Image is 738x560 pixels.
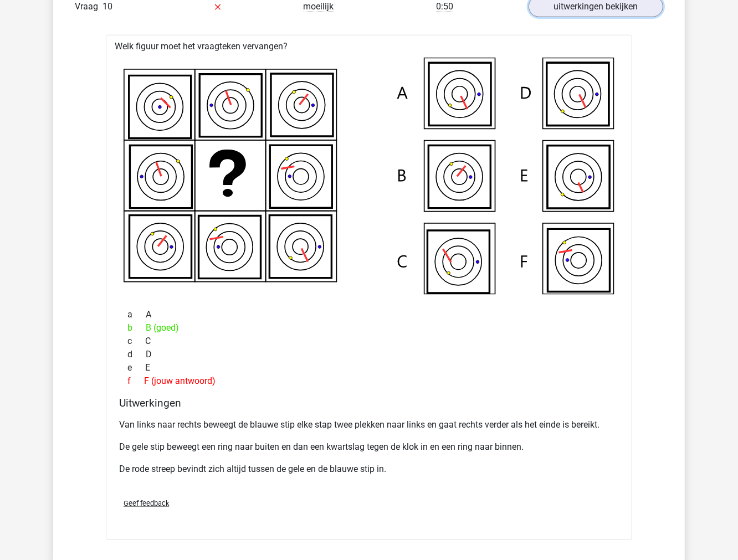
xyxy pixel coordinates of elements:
[119,397,619,409] h4: Uitwerkingen
[127,335,145,348] span: c
[119,361,619,374] div: E
[304,1,334,12] span: moeilijk
[127,361,145,374] span: e
[119,335,619,348] div: C
[119,440,619,454] p: De gele stip beweegt een ring naar buiten en dan een kwartslag tegen de klok in en een ring naar ...
[119,348,619,361] div: D
[127,321,146,335] span: b
[106,35,632,540] div: Welk figuur moet het vraagteken vervangen?
[119,321,619,335] div: B (goed)
[436,1,453,12] span: 0:50
[127,374,144,388] span: f
[102,1,112,12] span: 10
[124,499,169,507] span: Geef feedback
[127,348,146,361] span: d
[127,308,146,321] span: a
[119,308,619,321] div: A
[119,418,619,431] p: Van links naar rechts beweegt de blauwe stip elke stap twee plekken naar links en gaat rechts ver...
[119,374,619,388] div: F (jouw antwoord)
[119,463,619,476] p: De rode streep bevindt zich altijd tussen de gele en de blauwe stip in.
